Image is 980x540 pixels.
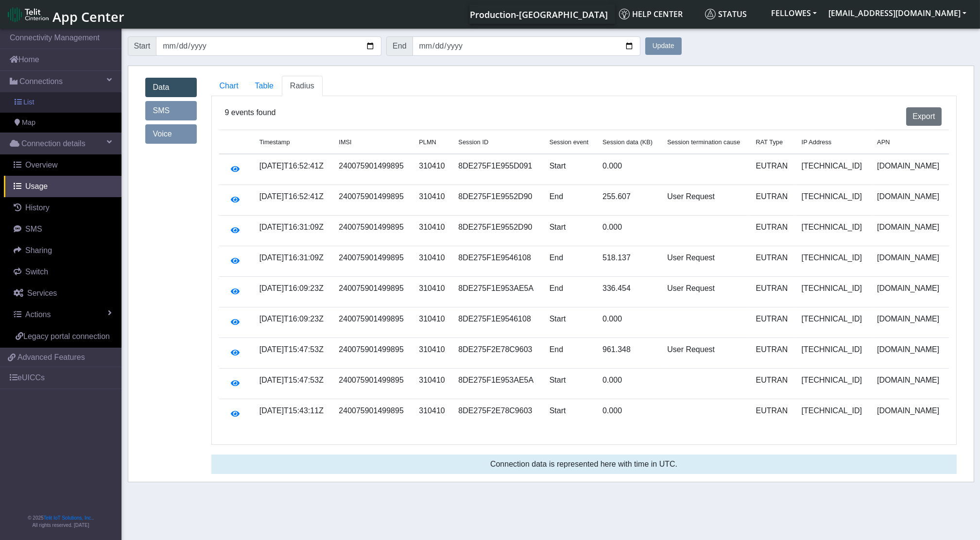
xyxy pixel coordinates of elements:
td: 240075901499895 [333,338,413,369]
td: 310410 [413,399,452,430]
td: [DOMAIN_NAME] [871,338,948,369]
a: App Center [8,4,123,25]
td: [DOMAIN_NAME] [871,154,948,185]
td: [TECHNICAL_ID] [796,277,872,307]
span: List [23,97,34,108]
img: knowledge.svg [619,9,630,19]
span: Status [705,9,747,19]
span: Radius [290,82,314,90]
span: Sharing [25,246,52,254]
td: 310410 [413,154,452,185]
span: Session event [550,138,588,146]
td: 0.000 [597,154,661,185]
td: EUTRAN [750,338,796,369]
td: EUTRAN [750,246,796,277]
td: User Request [661,277,750,307]
td: Start [544,216,597,246]
span: Table [255,82,274,90]
td: [DATE]T15:43:11Z [254,399,333,430]
td: 310410 [413,185,452,216]
button: FELLOWES [765,4,823,22]
button: Update [645,37,682,55]
td: 0.000 [597,216,661,246]
a: Services [4,283,121,304]
span: RAT Type [756,138,783,146]
td: EUTRAN [750,399,796,430]
td: 8DE275F1E9546108 [452,246,543,277]
a: Data [145,78,197,97]
span: IP Address [802,138,832,146]
img: logo-telit-cinterion-gw-new.png [8,7,49,22]
td: 310410 [413,369,452,399]
td: 518.137 [597,246,661,277]
span: Session termination cause [667,138,740,146]
td: [DATE]T16:31:09Z [254,246,333,277]
td: [TECHNICAL_ID] [796,338,872,369]
td: 0.000 [597,369,661,399]
a: SMS [145,101,197,120]
td: 0.000 [597,399,661,430]
a: Actions [4,304,121,325]
td: [TECHNICAL_ID] [796,216,872,246]
td: 8DE275F1E9546108 [452,307,543,338]
span: Actions [25,310,51,319]
td: 8DE275F1E953AE5A [452,369,543,399]
td: 8DE275F1E9552D90 [452,216,543,246]
td: [DOMAIN_NAME] [871,277,948,307]
span: End [386,36,413,56]
td: User Request [661,185,750,216]
span: History [25,203,50,212]
td: EUTRAN [750,185,796,216]
a: Overview [4,154,121,176]
ul: Tabs [211,76,957,96]
td: EUTRAN [750,369,796,399]
td: 961.348 [597,338,661,369]
span: Chart [220,82,239,90]
span: 9 events found [225,107,276,118]
td: [DOMAIN_NAME] [871,216,948,246]
a: History [4,197,121,219]
td: 240075901499895 [333,185,413,216]
a: Voice [145,124,197,144]
span: Help center [619,9,683,19]
td: [TECHNICAL_ID] [796,307,872,338]
td: 310410 [413,338,452,369]
span: Legacy portal connection [23,332,110,340]
div: Connection data is represented here with time in UTC. [211,455,957,474]
span: Timestamp [259,138,290,146]
span: SMS [25,225,42,233]
td: EUTRAN [750,307,796,338]
td: Start [544,399,597,430]
img: status.svg [705,9,716,19]
td: 8DE275F2E78C9603 [452,399,543,430]
td: 8DE275F1E955D091 [452,154,543,185]
td: 240075901499895 [333,307,413,338]
td: 8DE275F1E953AE5A [452,277,543,307]
span: Advanced Features [17,352,85,363]
td: [DOMAIN_NAME] [871,185,948,216]
td: EUTRAN [750,277,796,307]
td: 310410 [413,216,452,246]
td: 240075901499895 [333,216,413,246]
td: 8DE275F2E78C9603 [452,338,543,369]
td: Start [544,307,597,338]
td: 310410 [413,246,452,277]
td: [TECHNICAL_ID] [796,185,872,216]
td: [DOMAIN_NAME] [871,246,948,277]
button: [EMAIL_ADDRESS][DOMAIN_NAME] [823,4,972,22]
a: Sharing [4,240,121,261]
td: [TECHNICAL_ID] [796,246,872,277]
td: [DATE]T16:31:09Z [254,216,333,246]
span: Switch [25,268,48,276]
td: EUTRAN [750,154,796,185]
span: APN [877,138,890,146]
a: Telit IoT Solutions, Inc. [44,515,92,521]
td: [DATE]T15:47:53Z [254,338,333,369]
td: 240075901499895 [333,277,413,307]
a: Status [701,4,765,24]
a: SMS [4,219,121,240]
span: Usage [25,182,48,190]
span: PLMN [419,138,436,146]
td: [DATE]T16:52:41Z [254,185,333,216]
td: End [544,185,597,216]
